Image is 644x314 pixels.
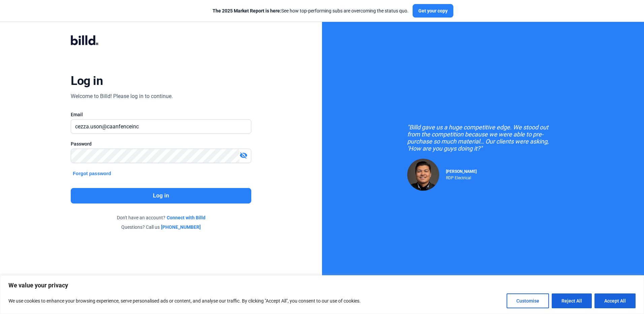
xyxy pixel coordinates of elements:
span: The 2025 Market Report is here: [213,8,281,13]
div: Don't have an account? [71,214,251,221]
button: Customise [507,293,549,308]
p: We value your privacy [8,281,636,289]
button: Get your copy [413,4,453,18]
mat-icon: visibility_off [239,151,248,159]
button: Accept All [594,293,636,308]
p: We use cookies to enhance your browsing experience, serve personalised ads or content, and analys... [8,297,361,305]
div: Welcome to Billd! Please log in to continue. [71,92,173,100]
span: [PERSON_NAME] [446,169,477,174]
button: Forgot password [71,170,113,177]
div: RDP Electrical [446,174,477,180]
button: Reject All [552,293,592,308]
div: See how top-performing subs are overcoming the status quo. [213,7,409,14]
a: [PHONE_NUMBER] [161,224,201,230]
div: Password [71,140,251,147]
img: Raul Pacheco [407,159,439,191]
div: Email [71,111,251,118]
div: Log in [71,73,103,88]
a: Connect with Billd [167,214,205,221]
div: Questions? Call us [71,224,251,230]
button: Log in [71,188,251,203]
div: "Billd gave us a huge competitive edge. We stood out from the competition because we were able to... [407,124,559,152]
